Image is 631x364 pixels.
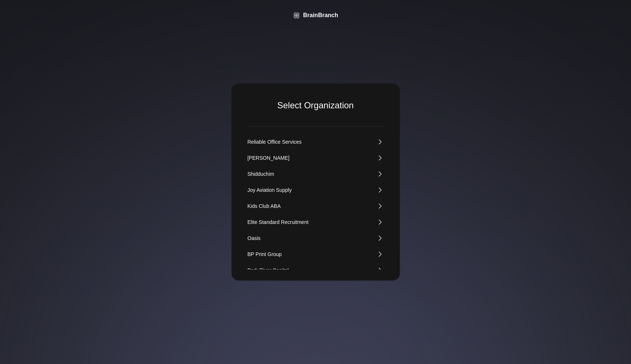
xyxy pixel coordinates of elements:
div: Oasis [248,235,261,242]
div: Joy Aviation Supply [248,186,292,194]
a: Joy Aviation Supply [248,186,384,194]
div: Kids Club ABA [248,202,281,210]
a: Elite Standard Recruitment [248,218,384,226]
img: BrainBranch Logo [293,12,300,19]
div: Park River Capital [248,267,289,274]
a: BP Print Group [248,251,384,258]
div: Elite Standard Recruitment [248,218,309,226]
a: Shidduchim [248,170,384,178]
div: BP Print Group [248,251,282,258]
a: Park River Capital [248,267,384,274]
a: Reliable Office Services [248,138,384,146]
div: [PERSON_NAME] [248,154,290,162]
div: BrainBranch [303,12,338,19]
div: Select Organization [248,100,384,111]
div: Shidduchim [248,170,274,178]
a: Oasis [248,235,384,242]
div: Reliable Office Services [248,138,302,146]
a: Kids Club ABA [248,202,384,210]
a: [PERSON_NAME] [248,154,384,162]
